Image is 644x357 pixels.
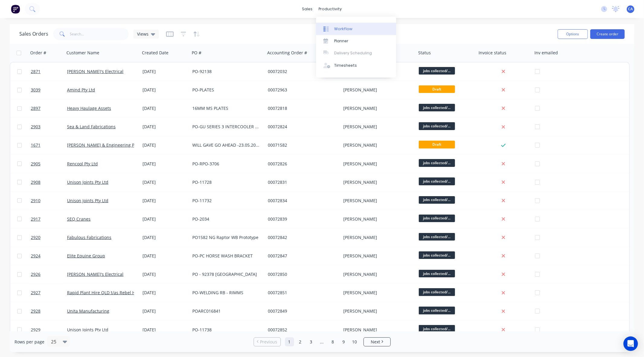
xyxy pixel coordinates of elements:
span: Draft [419,141,455,148]
div: PO-2034 [192,216,259,222]
div: PO1582 NG Raptor WB Prototype [192,234,259,241]
a: Page 9 [339,337,348,346]
a: Sea & Land Fabrications [67,124,116,129]
a: 2910 [31,192,67,210]
span: 2871 [31,69,40,75]
a: Jump forward [318,337,327,346]
img: Factory [11,5,20,14]
div: Planner [334,38,348,44]
div: [DATE] [143,87,187,93]
div: PO-RPO-3706 [192,161,259,167]
a: Elite Equine Group [67,253,105,259]
span: 2917 [31,216,40,222]
a: 2926 [31,265,67,283]
a: 2871 [31,62,67,81]
div: Created Date [142,50,168,56]
span: jobs collected/... [419,270,455,277]
div: [PERSON_NAME] [343,87,410,93]
div: [DATE] [143,124,187,130]
div: 00072842 [268,234,335,241]
div: [DATE] [143,69,187,75]
div: [DATE] [143,179,187,185]
a: 2920 [31,228,67,247]
span: jobs collected/... [419,251,455,259]
div: 00072850 [268,271,335,277]
div: [DATE] [143,271,187,277]
span: jobs collected/... [419,196,455,204]
div: [DATE] [143,161,187,167]
div: [PERSON_NAME] [343,253,410,259]
div: [PERSON_NAME] [343,234,410,241]
a: [PERSON_NAME]'s Electrical [67,69,123,74]
span: 2910 [31,198,40,204]
a: Previous page [254,339,280,345]
a: 2897 [31,99,67,117]
h1: Sales Orders [19,31,48,37]
span: Views [137,31,149,37]
span: Next [371,339,380,345]
span: jobs collected/... [419,288,455,296]
div: Open Intercom Messenger [623,336,638,351]
div: 00072831 [268,179,335,185]
a: Planner [316,35,396,47]
a: Page 8 [328,337,338,346]
div: Inv emailed [534,50,558,56]
span: Draft [419,85,455,93]
div: [DATE] [143,142,187,148]
div: [PERSON_NAME] [343,271,410,277]
a: 1671 [31,136,67,154]
div: 00072852 [268,327,335,333]
div: 00072818 [268,105,335,111]
div: PO - 92378 [GEOGRAPHIC_DATA] [192,271,259,277]
div: WILL GAVE GO AHEAD -23.05.2025 [192,142,259,148]
span: 2928 [31,308,40,314]
div: POARC016841 [192,308,259,314]
div: PO-WELDING RB - RIMMS [192,290,259,296]
div: [PERSON_NAME] [343,308,410,314]
div: 00072834 [268,198,335,204]
a: SEQ Cranes [67,216,91,222]
a: Next page [364,339,390,345]
span: 2926 [31,271,40,277]
a: Unita Manufacturing [67,308,109,314]
div: [DATE] [143,105,187,111]
span: Previous [260,339,277,345]
span: 1671 [31,142,40,148]
span: jobs collected/... [419,159,455,167]
a: 2929 [31,321,67,339]
a: 2917 [31,210,67,228]
div: Order # [30,50,46,56]
a: 2908 [31,173,67,191]
div: [DATE] [143,253,187,259]
div: [PERSON_NAME] [343,142,410,148]
span: jobs collected/... [419,233,455,241]
span: jobs collected/... [419,325,455,333]
ul: Pagination [251,337,393,346]
div: 00072847 [268,253,335,259]
a: [PERSON_NAME] & Engineering Pty Ltd [67,142,146,148]
a: Unison Joints Pty Ltd [67,179,108,185]
a: 2905 [31,155,67,173]
a: Page 3 [307,337,316,346]
a: 2927 [31,284,67,302]
span: jobs collected/... [419,104,455,111]
div: PO-11728 [192,179,259,185]
div: 16MM MS PLATES [192,105,259,111]
div: [PERSON_NAME] [343,105,410,111]
div: 00072963 [268,87,335,93]
div: 00072826 [268,161,335,167]
div: Timesheets [334,63,357,68]
a: [PERSON_NAME]'s Electrical [67,271,123,277]
span: jobs collected/... [419,67,455,75]
a: Unison Joints Pty Ltd [67,198,108,203]
input: Search... [70,28,129,40]
a: Amind Pty Ltd [67,87,95,93]
button: Options [558,29,588,39]
div: [DATE] [143,290,187,296]
button: Create order [590,29,625,39]
a: Page 10 [350,337,359,346]
a: Workflow [316,23,396,35]
a: 2924 [31,247,67,265]
span: 2908 [31,179,40,185]
a: 2928 [31,302,67,320]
